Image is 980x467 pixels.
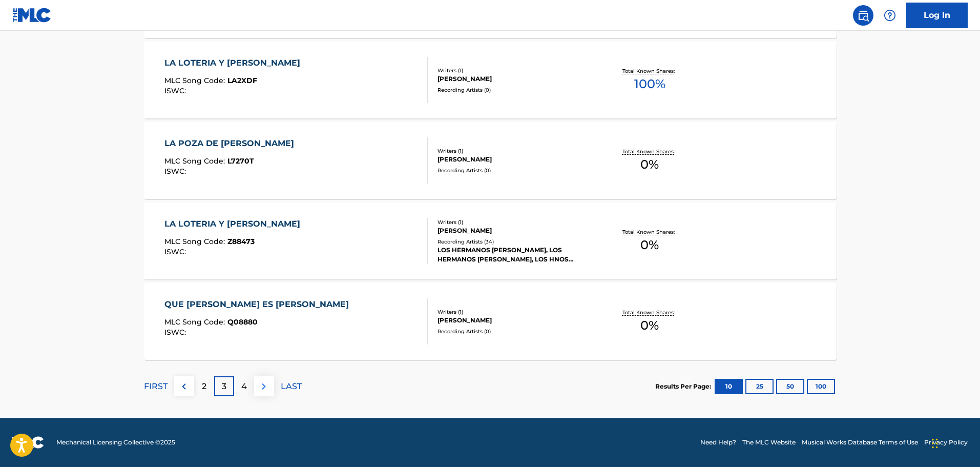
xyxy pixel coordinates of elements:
div: Help [880,5,900,26]
div: LA LOTERIA Y [PERSON_NAME] [164,57,305,69]
a: Privacy Policy [924,438,968,447]
span: MLC Song Code : [164,237,227,246]
button: 25 [745,379,774,394]
img: right [258,380,270,393]
p: LAST [281,380,302,393]
img: left [178,380,190,393]
span: ISWC : [164,247,189,256]
span: Z88473 [227,237,255,246]
span: MLC Song Code : [164,76,227,85]
div: [PERSON_NAME] [437,316,592,325]
button: 10 [715,379,743,394]
a: The MLC Website [742,438,796,447]
p: Total Known Shares: [622,148,677,155]
a: QUE [PERSON_NAME] ES [PERSON_NAME]MLC Song Code:Q08880ISWC:Writers (1)[PERSON_NAME]Recording Arti... [144,283,837,360]
div: LA POZA DE [PERSON_NAME] [164,137,299,150]
span: L7270T [227,156,254,166]
span: MLC Song Code : [164,156,227,166]
p: 2 [202,380,206,393]
iframe: Chat Widget [929,418,980,467]
img: help [884,9,896,22]
span: 0 % [640,316,659,335]
div: LOS HERMANOS [PERSON_NAME], LOS HERMANOS [PERSON_NAME], LOS HNOS [PERSON_NAME], LOS HERMANOS [PER... [437,246,592,264]
p: Total Known Shares: [622,67,677,75]
p: Results Per Page: [655,382,714,391]
span: MLC Song Code : [164,317,227,327]
p: 4 [241,380,247,393]
img: MLC Logo [12,8,52,23]
div: Writers ( 1 ) [437,67,592,74]
p: 3 [222,380,226,393]
a: LA LOTERIA Y [PERSON_NAME]MLC Song Code:Z88473ISWC:Writers (1)[PERSON_NAME]Recording Artists (34)... [144,202,837,279]
a: LA POZA DE [PERSON_NAME]MLC Song Code:L7270TISWC:Writers (1)[PERSON_NAME]Recording Artists (0)Tot... [144,122,837,199]
span: LA2XDF [227,76,257,85]
span: 0 % [640,155,659,174]
span: ISWC : [164,86,189,95]
p: Total Known Shares: [622,228,677,236]
div: [PERSON_NAME] [437,226,592,235]
a: Need Help? [700,438,736,447]
a: LA LOTERIA Y [PERSON_NAME]MLC Song Code:LA2XDFISWC:Writers (1)[PERSON_NAME]Recording Artists (0)T... [144,42,837,118]
div: LA LOTERIA Y [PERSON_NAME] [164,218,305,230]
div: [PERSON_NAME] [437,155,592,164]
div: Recording Artists ( 0 ) [437,167,592,174]
div: [PERSON_NAME] [437,74,592,84]
span: 0 % [640,236,659,254]
span: Q08880 [227,317,258,327]
div: Writers ( 1 ) [437,308,592,316]
a: Musical Works Database Terms of Use [802,438,918,447]
div: Writers ( 1 ) [437,147,592,155]
div: Writers ( 1 ) [437,218,592,226]
button: 50 [776,379,804,394]
button: 100 [807,379,835,394]
span: Mechanical Licensing Collective © 2025 [56,438,175,447]
div: Recording Artists ( 0 ) [437,328,592,335]
span: 100 % [634,75,665,93]
div: Recording Artists ( 34 ) [437,238,592,246]
p: Total Known Shares: [622,309,677,316]
span: ISWC : [164,167,189,176]
div: Recording Artists ( 0 ) [437,86,592,94]
div: QUE [PERSON_NAME] ES [PERSON_NAME] [164,298,354,311]
span: ISWC : [164,328,189,337]
p: FIRST [144,380,168,393]
div: Drag [932,428,938,459]
a: Public Search [853,5,873,26]
a: Log In [906,3,968,28]
img: search [857,9,869,22]
img: logo [12,436,44,449]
